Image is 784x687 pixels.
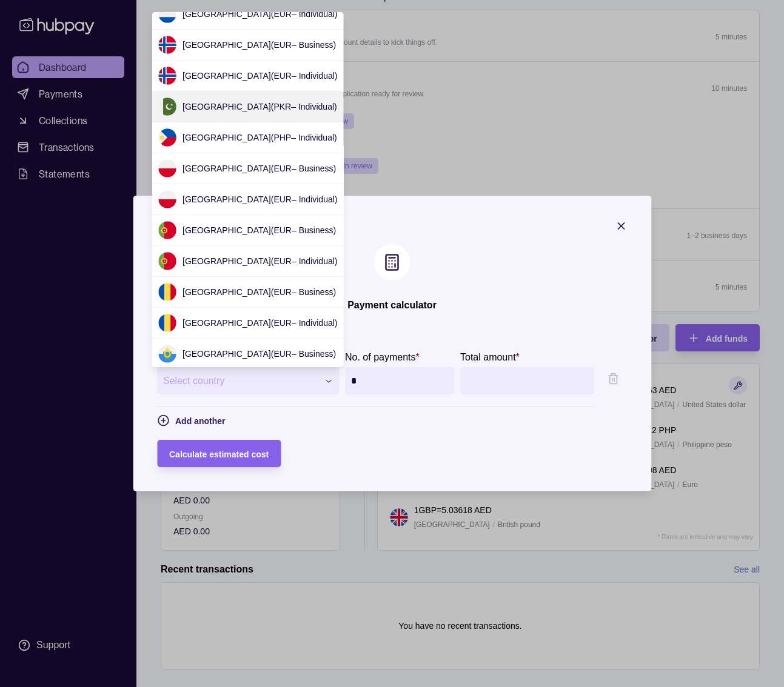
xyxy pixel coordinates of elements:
img: nl [158,5,176,23]
span: [GEOGRAPHIC_DATA] ( EUR – Business ) [183,349,336,359]
img: pt [158,221,176,239]
img: pl [158,190,176,208]
img: pt [158,252,176,270]
img: sm [158,345,176,363]
span: [GEOGRAPHIC_DATA] ( EUR – Business ) [183,40,336,50]
span: [GEOGRAPHIC_DATA] ( PKR – Individual ) [183,102,337,111]
img: pl [158,159,176,178]
img: ro [158,283,176,301]
span: [GEOGRAPHIC_DATA] ( EUR – Business ) [183,164,336,173]
span: [GEOGRAPHIC_DATA] ( EUR – Business ) [183,287,336,297]
span: [GEOGRAPHIC_DATA] ( EUR – Individual ) [183,318,337,328]
img: no [158,67,176,85]
span: [GEOGRAPHIC_DATA] ( EUR – Individual ) [183,71,337,81]
span: [GEOGRAPHIC_DATA] ( EUR – Business ) [183,225,336,235]
span: [GEOGRAPHIC_DATA] ( EUR – Individual ) [183,194,337,204]
img: ro [158,314,176,332]
span: [GEOGRAPHIC_DATA] ( PHP – Individual ) [183,133,337,142]
img: ph [158,128,176,147]
img: pk [158,98,176,116]
img: no [158,36,176,54]
span: [GEOGRAPHIC_DATA] ( EUR – Individual ) [183,9,337,19]
span: [GEOGRAPHIC_DATA] ( EUR – Individual ) [183,256,337,266]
